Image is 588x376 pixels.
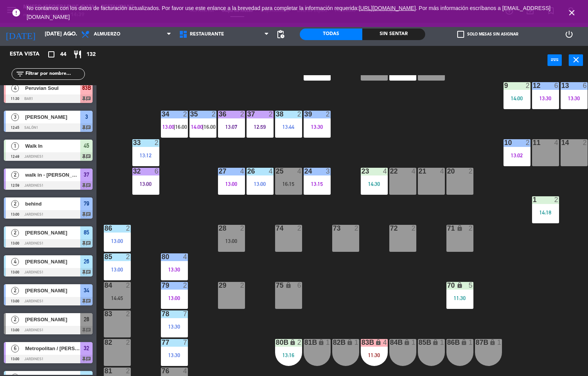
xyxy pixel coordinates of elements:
div: 7 [183,310,188,317]
div: 14:45 [104,295,131,301]
span: [PERSON_NAME] [25,258,80,266]
span: Peruvian Soul [25,84,80,92]
div: Esta vista [4,50,56,59]
span: 4 [11,258,19,266]
div: 5 [468,282,473,289]
div: 13:30 [561,96,588,101]
div: 13:00 [104,238,131,244]
div: 2 [297,339,302,346]
div: 2 [525,82,530,89]
div: 2 [126,225,130,232]
div: 13:00 [104,267,131,272]
div: 6 [154,168,159,175]
span: [PERSON_NAME] [25,315,80,324]
div: 25 [276,168,276,175]
div: 85 [105,253,105,260]
div: 77 [162,339,162,346]
i: close [567,8,576,17]
div: 14:00 [504,96,531,101]
div: 2 [326,111,330,118]
i: lock [375,339,382,346]
div: 1 [411,339,416,346]
i: arrow_drop_down [66,30,75,39]
i: lock [346,339,353,346]
div: 3 [326,168,330,175]
div: 13:30 [161,267,188,272]
i: lock [285,282,292,288]
div: 79 [162,282,162,289]
div: 6 [554,82,559,89]
div: 12:59 [247,124,274,130]
label: Solo mesas sin asignar [457,31,518,38]
span: 32 [84,344,89,353]
div: 80B [276,339,276,346]
span: No contamos con los datos de facturación actualizados. Por favor use este enlance a la brevedad p... [27,5,551,20]
div: 2 [269,111,273,118]
i: lock [404,339,410,346]
div: 14:30 [361,181,388,187]
div: 2 [297,111,302,118]
span: 2 [11,287,19,295]
div: 13:00 [247,181,274,187]
div: 34 [162,111,162,118]
div: 4 [554,139,559,146]
span: 34 [84,286,89,295]
span: 6 [11,345,19,352]
span: Metropolitan / [PERSON_NAME] Family x5 [25,344,80,352]
div: 13:12 [132,153,159,158]
div: 26 [247,168,248,175]
span: behind [25,200,80,208]
div: 2 [525,139,530,146]
div: 82 [105,339,105,346]
button: power_input [547,54,562,66]
div: 13:30 [532,96,559,101]
div: 4 [183,253,188,260]
div: Todas [300,29,362,40]
div: 39 [304,111,305,118]
i: lock [456,225,463,231]
div: 2 [183,111,188,118]
span: 2 [11,171,19,179]
div: 13:44 [275,124,302,130]
div: 12 [533,82,533,89]
div: 4 [240,168,245,175]
div: 82B [333,339,333,346]
div: 76 [162,368,162,374]
i: error [12,8,21,17]
div: 37 [247,111,248,118]
span: 3 [11,113,19,121]
a: [URL][DOMAIN_NAME] [359,5,416,11]
i: lock [289,339,296,346]
i: power_input [550,55,559,64]
div: 2 [468,225,473,232]
div: 1 [468,339,473,346]
span: | [174,124,175,130]
div: 2 [126,253,130,260]
div: 2 [126,368,130,374]
div: 2 [411,225,416,232]
div: 7 [183,339,188,346]
div: 11:30 [361,352,388,358]
div: 2 [583,139,587,146]
div: 2 [126,282,130,289]
div: 14:18 [532,210,559,215]
div: 75 [276,282,276,289]
div: 13:00 [132,181,159,187]
div: 2 [126,310,130,317]
div: 21 [419,168,419,175]
div: 13:30 [304,124,331,130]
div: 81B [304,339,305,346]
span: check_box_outline_blank [457,31,464,38]
span: 132 [86,50,96,59]
span: | [202,124,204,130]
div: 4 [383,339,387,346]
i: lock [318,339,324,346]
div: 1 [354,339,359,346]
div: 13:00 [218,238,245,244]
span: 28 [84,315,89,324]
